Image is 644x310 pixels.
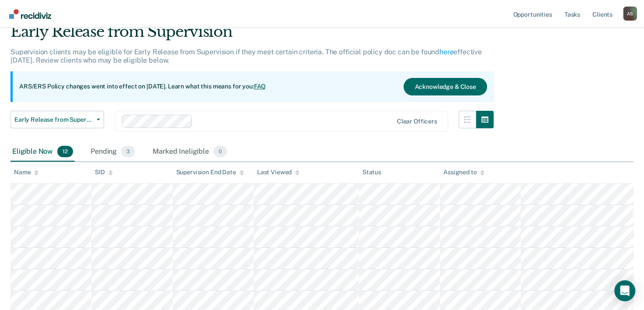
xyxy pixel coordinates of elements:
div: Early Release from Supervision [10,23,494,48]
a: FAQ [254,83,266,90]
span: 0 [213,146,227,157]
div: Name [14,169,38,176]
span: 12 [57,146,73,157]
p: Supervision clients may be eligible for Early Release from Supervision if they meet certain crite... [10,48,482,64]
div: Eligible Now12 [10,142,75,162]
div: Clear officers [397,118,437,125]
img: Recidiviz [9,9,51,19]
div: Status [362,169,381,176]
div: Last Viewed [257,169,299,176]
p: ARS/ERS Policy changes went into effect on [DATE]. Learn what this means for you: [19,82,266,91]
div: Supervision End Date [176,169,244,176]
div: Assigned to [443,169,484,176]
div: Open Intercom Messenger [614,280,635,301]
span: 3 [121,146,135,157]
div: Marked Ineligible0 [151,142,229,162]
div: A S [623,7,637,21]
button: Early Release from Supervision [10,111,104,128]
button: Profile dropdown button [623,7,637,21]
a: here [439,48,453,56]
span: Early Release from Supervision [14,116,93,123]
div: SID [95,169,113,176]
div: Pending3 [89,142,137,162]
button: Acknowledge & Close [404,78,487,95]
